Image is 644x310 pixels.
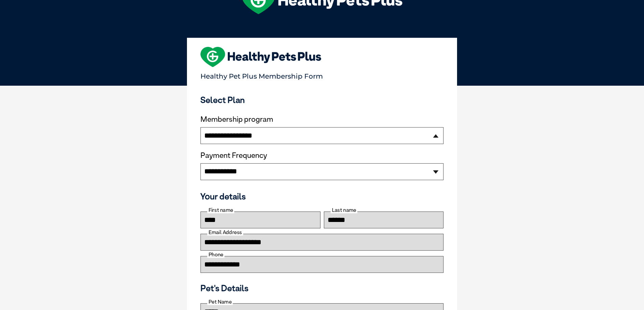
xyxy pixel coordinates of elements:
[200,151,267,160] label: Payment Frequency
[200,191,444,201] h3: Your details
[207,252,224,258] label: Phone
[200,95,444,105] h3: Select Plan
[198,283,446,293] h3: Pet's Details
[331,207,357,213] label: Last name
[200,69,444,80] p: Healthy Pet Plus Membership Form
[200,115,444,124] label: Membership program
[207,207,234,213] label: First name
[207,229,243,235] label: Email Address
[200,47,321,67] img: heart-shape-hpp-logo-large.png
